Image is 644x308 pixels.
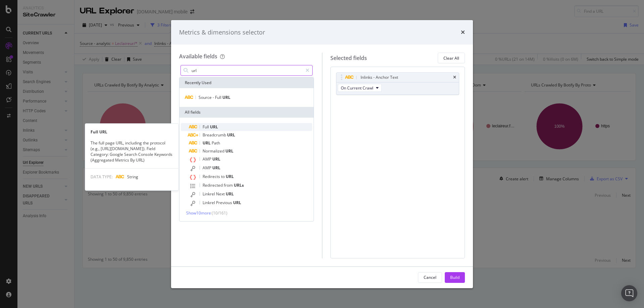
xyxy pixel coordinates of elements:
[330,54,367,62] div: Selected fields
[212,165,220,171] span: URL
[418,272,442,283] button: Cancel
[361,74,398,81] div: Inlinks - Anchor Text
[179,28,265,37] div: Metrics & dimensions selector
[215,95,222,100] span: Full
[226,191,234,197] span: URL
[85,129,178,135] div: Full URL
[225,148,233,154] span: URL
[227,132,235,138] span: URL
[438,53,465,63] button: Clear All
[424,274,436,280] div: Cancel
[203,174,221,179] span: Redirects
[203,124,210,130] span: Full
[203,148,225,154] span: Normalized
[199,95,213,100] span: Source
[203,165,212,171] span: AMP
[445,272,465,283] button: Build
[233,200,241,205] span: URL
[234,182,244,188] span: URLs
[179,77,314,88] div: Recently Used
[203,200,216,205] span: Linkrel
[221,174,226,179] span: to
[226,174,234,179] span: URL
[224,182,234,188] span: from
[171,20,473,288] div: modal
[341,85,373,91] span: On Current Crawl
[191,65,303,75] input: Search by field name
[216,191,226,197] span: Next
[336,72,460,95] div: Inlinks - Anchor TexttimesOn Current Crawl
[443,55,459,61] div: Clear All
[203,156,212,162] span: AMP
[203,140,212,146] span: URL
[179,107,314,118] div: All fields
[210,124,218,130] span: URL
[85,140,178,163] div: The full page URL, including the protocol (e.g., [URL][DOMAIN_NAME]). Field Category: Google Sear...
[213,95,215,100] span: -
[212,210,227,216] span: ( 10 / 161 )
[179,53,217,60] div: Available fields
[222,95,230,100] span: URL
[621,285,637,301] div: Open Intercom Messenger
[203,191,216,197] span: Linkrel
[186,210,211,216] span: Show 10 more
[212,140,220,146] span: Path
[338,84,382,92] button: On Current Crawl
[203,182,224,188] span: Redirected
[461,28,465,37] div: times
[203,132,227,138] span: Breadcrumb
[216,200,233,205] span: Previous
[212,156,220,162] span: URL
[450,274,460,280] div: Build
[453,75,456,79] div: times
